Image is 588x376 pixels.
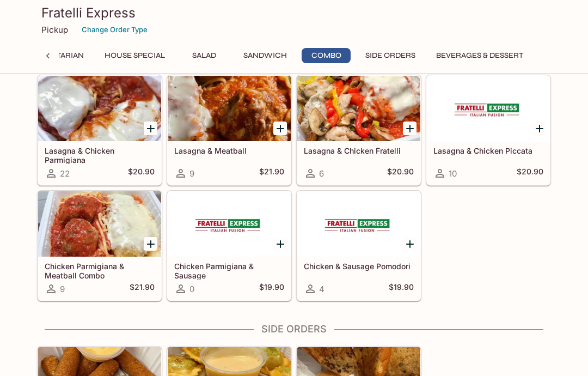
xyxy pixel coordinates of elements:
p: Pickup [41,25,68,35]
h5: Lasagna & Chicken Piccata [433,146,543,155]
h3: Fratelli Express [41,4,547,21]
h4: Side Orders [37,323,551,335]
div: Lasagna & Chicken Fratelli [297,76,420,141]
button: House Special [99,48,171,63]
button: Add Lasagna & Chicken Parmigiana [144,122,157,135]
button: Combo [302,48,351,63]
a: Lasagna & Chicken Fratelli6$20.90 [297,75,421,185]
span: 6 [319,168,324,179]
span: 9 [60,284,65,294]
button: Add Chicken & Sausage Pomodori [403,237,416,251]
h5: Lasagna & Chicken Fratelli [304,146,414,155]
button: Beverages & Dessert [430,48,529,63]
h5: $21.90 [130,282,155,295]
button: Salad [180,48,229,63]
h5: $20.90 [517,167,543,180]
div: Lasagna & Chicken Piccata [427,76,550,141]
h5: Chicken Parmigiana & Meatball Combo [45,262,155,280]
h5: Lasagna & Meatball [174,146,284,155]
span: 4 [319,284,324,294]
button: Add Lasagna & Meatball [273,122,287,135]
button: Change Order Type [77,21,152,38]
a: Chicken & Sausage Pomodori4$19.90 [297,191,421,301]
h5: Chicken & Sausage Pomodori [304,262,414,271]
div: Chicken Parmigiana & Sausage [168,191,291,257]
div: Chicken Parmigiana & Meatball Combo [38,191,161,257]
h5: $20.90 [128,167,155,180]
h5: $20.90 [387,167,414,180]
a: Chicken Parmigiana & Meatball Combo9$21.90 [38,191,162,301]
a: Lasagna & Chicken Piccata10$20.90 [426,75,550,185]
a: Chicken Parmigiana & Sausage0$19.90 [167,191,291,301]
div: Chicken & Sausage Pomodori [297,191,420,257]
h5: $21.90 [259,167,284,180]
div: Lasagna & Chicken Parmigiana [38,76,161,141]
button: Side Orders [359,48,421,63]
h5: Chicken Parmigiana & Sausage [174,262,284,280]
a: Lasagna & Chicken Parmigiana22$20.90 [38,75,162,185]
button: Add Chicken Parmigiana & Sausage [273,237,287,251]
span: 22 [60,168,70,179]
button: Add Chicken Parmigiana & Meatball Combo [144,237,157,251]
span: 0 [189,284,194,294]
span: 9 [189,168,194,179]
h5: $19.90 [259,282,284,295]
button: Vegetarian [30,48,90,63]
a: Lasagna & Meatball9$21.90 [167,75,291,185]
button: Sandwich [237,48,293,63]
h5: $19.90 [389,282,414,295]
h5: Lasagna & Chicken Parmigiana [45,146,155,164]
div: Lasagna & Meatball [168,76,291,141]
button: Add Lasagna & Chicken Piccata [532,122,546,135]
span: 10 [449,168,457,179]
button: Add Lasagna & Chicken Fratelli [403,122,416,135]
